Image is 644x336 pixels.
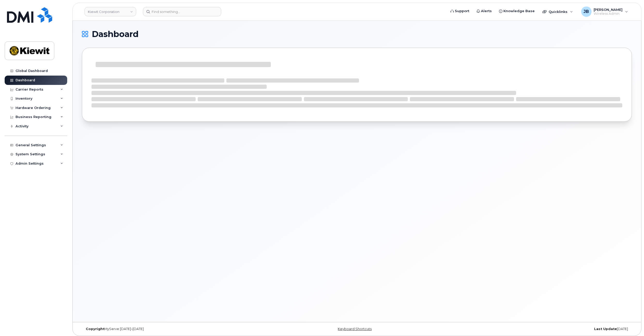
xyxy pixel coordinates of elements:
[86,327,104,331] strong: Copyright
[82,327,265,331] div: MyServe [DATE]–[DATE]
[338,327,372,331] a: Keyboard Shortcuts
[594,327,617,331] strong: Last Update
[92,30,139,38] span: Dashboard
[449,327,632,331] div: [DATE]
